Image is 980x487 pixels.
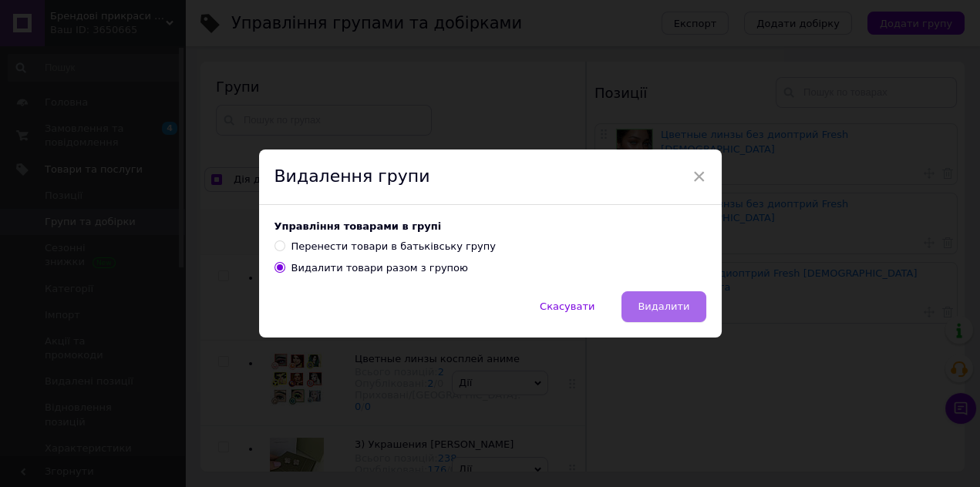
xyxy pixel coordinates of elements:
button: Скасувати [524,291,611,322]
div: Видалення групи [259,149,722,205]
button: Видалити [621,291,706,322]
p: Управління товарами в групі [274,220,706,232]
span: Скасувати [540,301,594,312]
span: Видалити [638,301,689,312]
span: × [692,163,706,190]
